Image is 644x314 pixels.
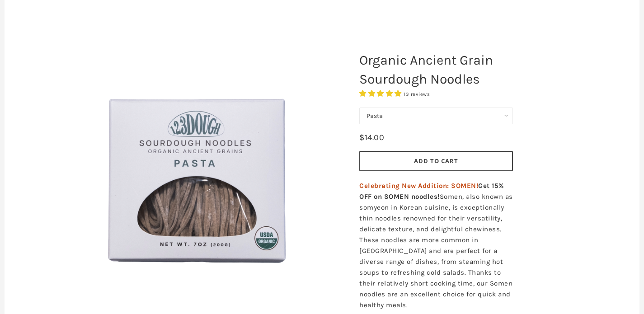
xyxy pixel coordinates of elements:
[62,42,334,313] img: Organic Ancient Grain Sourdough Noodles
[414,157,458,165] span: Add to Cart
[353,46,520,93] h1: Organic Ancient Grain Sourdough Noodles
[404,91,430,97] span: 13 reviews
[50,42,346,313] a: Organic Ancient Grain Sourdough Noodles
[359,131,384,144] div: $14.00
[359,180,513,310] p: Somen, also known as somyeon in Korean cuisine, is exceptionally thin noodles renowned for their ...
[359,151,513,171] button: Add to Cart
[359,89,404,98] span: 4.85 stars
[359,182,478,190] span: Celebrating New Addition: SOMEN!
[359,182,504,201] strong: Get 15% OFF on SOMEN noodles!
